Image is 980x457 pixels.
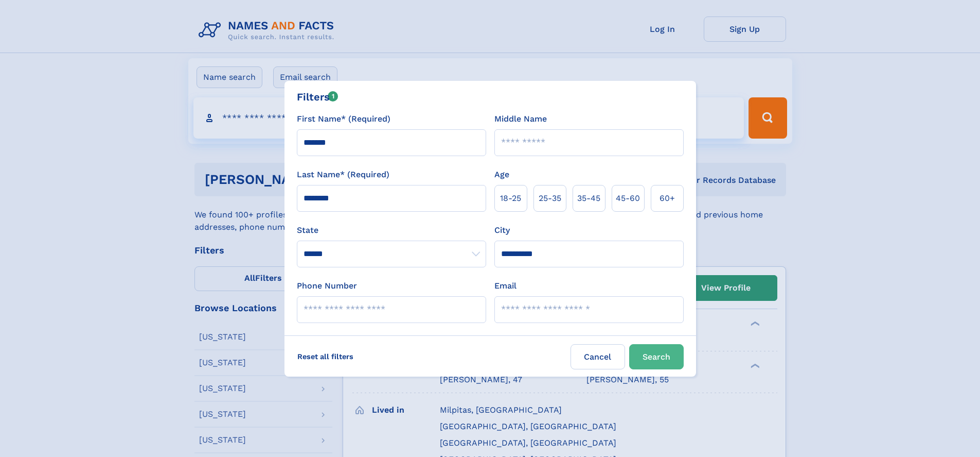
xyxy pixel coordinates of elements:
[616,192,640,205] span: 45‑60
[297,280,357,292] label: Phone Number
[494,280,516,292] label: Email
[577,192,600,205] span: 35‑45
[660,192,675,205] span: 60+
[297,89,338,105] div: Filters
[571,344,625,369] label: Cancel
[494,168,509,181] label: Age
[494,224,510,236] label: City
[297,224,486,236] label: State
[297,168,389,181] label: Last Name* (Required)
[629,344,684,369] button: Search
[500,192,521,205] span: 18‑25
[494,113,547,125] label: Middle Name
[297,113,390,125] label: First Name* (Required)
[291,344,360,369] label: Reset all filters
[539,192,561,205] span: 25‑35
